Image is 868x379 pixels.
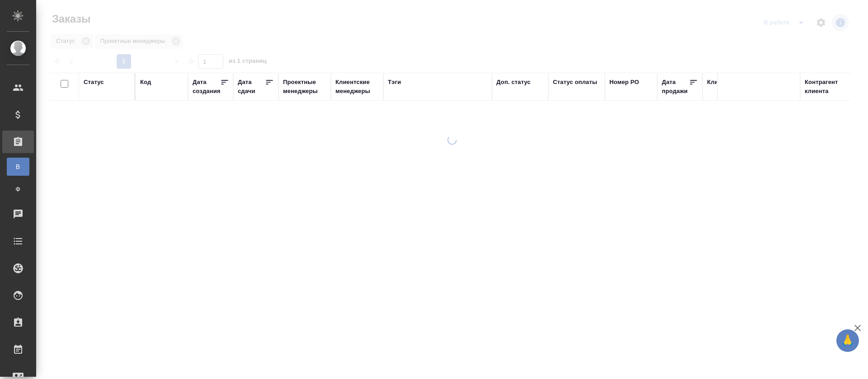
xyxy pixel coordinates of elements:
[840,331,855,350] span: 🙏
[836,329,859,352] button: 🙏
[388,78,401,87] div: Тэги
[11,185,25,194] span: Ф
[553,78,597,87] div: Статус оплаты
[7,158,29,176] a: В
[84,78,104,87] div: Статус
[140,78,151,87] div: Код
[7,180,29,198] a: Ф
[805,78,848,96] div: Контрагент клиента
[193,78,220,96] div: Дата создания
[609,78,639,87] div: Номер PO
[11,162,25,171] span: В
[238,78,265,96] div: Дата сдачи
[283,78,326,96] div: Проектные менеджеры
[496,78,531,87] div: Доп. статус
[662,78,689,96] div: Дата продажи
[335,78,379,96] div: Клиентские менеджеры
[707,78,728,87] div: Клиент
